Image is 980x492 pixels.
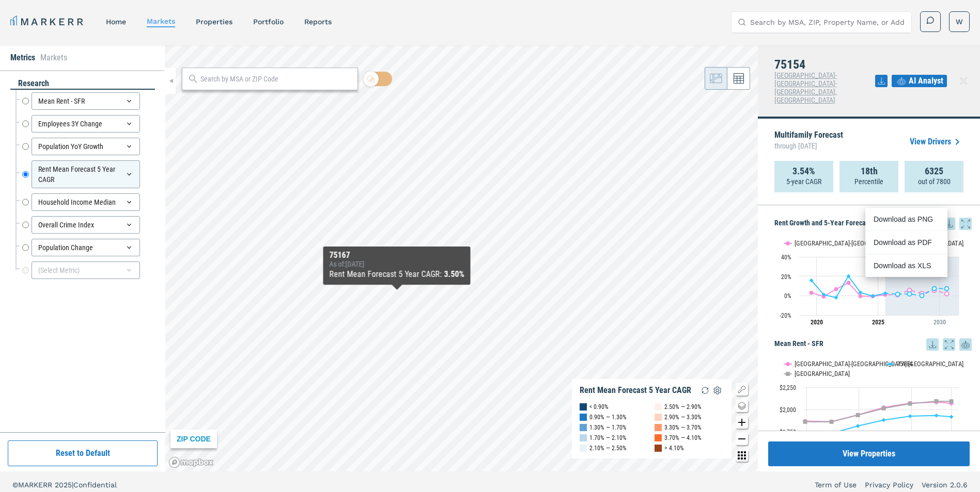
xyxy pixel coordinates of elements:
[935,413,939,417] path: Saturday, 14 Dec, 16:00, 1,932.02. 75154.
[922,480,968,490] a: Version 2.0.6
[910,136,963,148] a: View Drivers
[774,351,964,480] svg: Interactive chart
[822,292,826,297] path: Wednesday, 29 Jul, 17:00, 1.05. 75154.
[781,273,791,281] text: 20%
[10,14,85,29] a: MARKERR
[908,288,912,292] path: Thursday, 29 Jul, 17:00, 5.6. Dallas-Fort Worth-Arlington, TX.
[859,290,863,294] path: Saturday, 29 Jul, 17:00, 3.18. 75154.
[736,449,748,462] button: Other options map button
[774,230,972,333] div: Rent Growth and 5-Year Forecast. Highcharts interactive chart.
[795,370,850,378] text: [GEOGRAPHIC_DATA]
[774,351,972,480] div: Mean Rent - SFR. Highcharts interactive chart.
[897,360,912,368] text: 75154
[32,239,140,256] div: Population Change
[589,412,627,422] div: 0.90% — 1.30%
[918,176,951,187] p: out of 7800
[780,429,796,436] text: $1,750
[871,294,875,298] path: Monday, 29 Jul, 17:00, -0.4. 75154.
[792,166,815,176] strong: 3.54%
[847,274,851,278] path: Friday, 29 Jul, 17:00, 20.06. 75154.
[780,406,796,414] text: $2,000
[945,286,949,290] path: Monday, 29 Jul, 17:00, 7.36. 75154.
[699,384,711,397] img: Reload Legend
[55,481,73,489] span: 2025 |
[865,231,947,254] div: Download as PDF
[664,412,702,422] div: 2.90% — 3.30%
[780,384,796,391] text: $2,250
[73,481,117,489] span: Confidential
[956,17,963,27] span: W
[920,293,924,298] path: Saturday, 29 Jul, 17:00, 0.01. 75154.
[589,402,609,412] div: < 0.90%
[664,422,702,433] div: 3.30% — 3.70%
[908,414,912,418] path: Thursday, 14 Dec, 16:00, 1,924.68. 75154.
[736,416,748,429] button: Zoom in map button
[945,291,949,296] path: Monday, 29 Jul, 17:00, 2.09. Dallas-Fort Worth-Arlington, TX.
[32,115,140,133] div: Employees 3Y Change
[774,139,843,153] span: through [DATE]
[32,138,140,155] div: Population YoY Growth
[935,399,939,403] path: Saturday, 14 Dec, 16:00, 2,093.51. USA.
[856,413,860,417] path: Tuesday, 14 Dec, 16:00, 1,935.87. USA.
[736,433,748,445] button: Zoom out map button
[856,424,860,428] path: Tuesday, 14 Dec, 16:00, 1,814.43. 75154.
[950,415,954,419] path: Monday, 14 Jul, 17:00, 1,916.87. 75154.
[854,176,883,187] p: Percentile
[165,45,758,471] canvas: Map
[834,296,838,300] path: Thursday, 29 Jul, 17:00, -1.96. 75154.
[664,433,702,443] div: 3.70% — 4.10%
[774,58,875,71] h4: 75154
[872,319,884,326] tspan: 2025
[10,52,35,64] li: Metrics
[774,131,843,153] p: Multifamily Forecast
[170,430,217,448] div: ZIP CODE
[874,260,933,271] div: Download as XLS
[253,18,284,26] a: Portfolio
[865,254,947,277] div: Download as XLS
[711,384,724,397] img: Settings
[865,480,913,490] a: Privacy Policy
[32,193,140,211] div: Household Income Median
[32,92,140,110] div: Mean Rent - SFR
[932,286,937,290] path: Sunday, 29 Jul, 17:00, 7.28. 75154.
[330,268,464,281] div: Rent Mean Forecast 5 Year CAGR :
[950,399,954,403] path: Monday, 14 Jul, 17:00, 2,091.61. USA.
[861,166,878,176] strong: 18th
[874,214,933,224] div: Download as PNG
[896,292,900,296] path: Wednesday, 29 Jul, 17:00, 1.53. 75154.
[934,319,946,326] tspan: 2030
[736,400,748,412] button: Change style map button
[784,239,876,247] button: Show Dallas-Fort Worth-Arlington, TX
[589,422,627,433] div: 1.30% — 1.70%
[32,216,140,234] div: Overall Crime Index
[803,420,807,424] path: Saturday, 14 Dec, 16:00, 1,861.46. USA.
[750,12,905,32] input: Search by MSA, ZIP, Property Name, or Address
[815,480,857,490] a: Term of Use
[18,481,55,489] span: MARKERR
[883,291,888,296] path: Tuesday, 29 Jul, 17:00, 2.45. 75154.
[908,292,912,296] path: Thursday, 29 Jul, 17:00, 1.77. 75154.
[768,441,970,466] button: View Properties
[882,418,886,422] path: Wednesday, 14 Dec, 16:00, 1,880.57. 75154.
[664,443,684,453] div: > 4.10%
[811,319,823,326] tspan: 2020
[580,385,691,396] div: Rent Mean Forecast 5 Year CAGR
[892,75,947,87] button: AI Analyst
[781,254,791,261] text: 40%
[40,52,67,64] li: Markets
[330,251,464,260] div: 75167
[865,208,947,231] div: Download as PNG
[330,251,464,281] div: Map Tooltip Content
[834,287,838,291] path: Thursday, 29 Jul, 17:00, 6.68. Dallas-Fort Worth-Arlington, TX.
[774,230,964,333] svg: Interactive chart
[330,260,464,268] div: As of : [DATE]
[810,278,814,283] path: Monday, 29 Jul, 17:00, 15.67. 75154.
[774,338,972,351] h5: Mean Rent - SFR
[200,74,352,85] input: Search by MSA or ZIP Code
[589,433,627,443] div: 1.70% — 2.10%
[780,312,791,319] text: -20%
[168,456,214,468] a: Mapbox logo
[10,78,155,90] div: research
[32,160,140,188] div: Rent Mean Forecast 5 Year CAGR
